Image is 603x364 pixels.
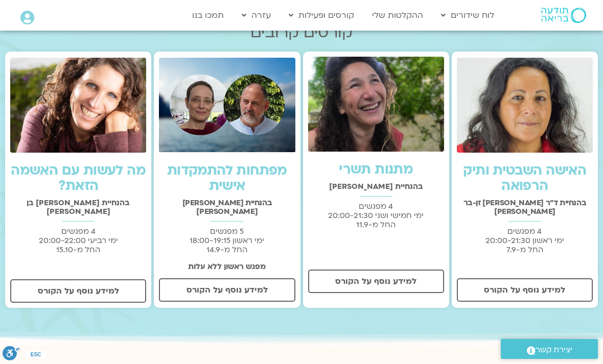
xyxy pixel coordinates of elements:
[541,8,586,23] img: תודעה בריאה
[188,261,266,272] strong: מפגש ראשון ללא עלות
[457,199,593,216] h2: בהנחיית ד"ר [PERSON_NAME] זן-בר [PERSON_NAME]
[187,285,268,295] span: למידע נוסף על הקורס
[367,6,428,25] a: ההקלטות שלי
[206,245,247,255] span: החל מ-14.9
[308,270,444,293] a: למידע נוסף על הקורס
[10,199,146,216] h2: בהנחיית [PERSON_NAME] בן [PERSON_NAME]
[159,227,295,254] p: 5 מפגשים ימי ראשון 18:00-19:15
[5,23,598,41] h2: קורסים קרובים
[506,245,543,255] span: החל מ-7.9
[187,6,229,25] a: תמכו בנו
[167,161,287,195] a: מפתחות להתמקדות אישית
[308,182,444,191] h2: בהנחיית [PERSON_NAME]
[237,6,276,25] a: עזרה
[457,278,593,302] a: למידע נוסף על הקורס
[463,161,586,195] a: האישה השבטית ותיק הרפואה
[159,278,295,302] a: למידע נוסף על הקורס
[11,161,146,195] a: מה לעשות עם האשמה הזאת?
[10,279,146,303] a: למידע נוסף על הקורס
[10,227,146,254] p: 4 מפגשים ימי רביעי 20:00-22:00 החל מ-15.10
[159,199,295,216] h2: בהנחיית [PERSON_NAME] [PERSON_NAME]
[536,343,572,357] span: יצירת קשר
[484,285,565,295] span: למידע נוסף על הקורס
[436,6,499,25] a: לוח שידורים
[284,6,359,25] a: קורסים ופעילות
[308,202,444,229] p: 4 מפגשים ימי חמישי ושני 20:00-21:30 החל מ-11.9
[501,339,598,359] a: יצירת קשר
[335,277,416,286] span: למידע נוסף על הקורס
[339,160,413,179] a: מתנות תשרי
[38,286,119,296] span: למידע נוסף על הקורס
[457,227,593,254] p: 4 מפגשים ימי ראשון 20:00-21:30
